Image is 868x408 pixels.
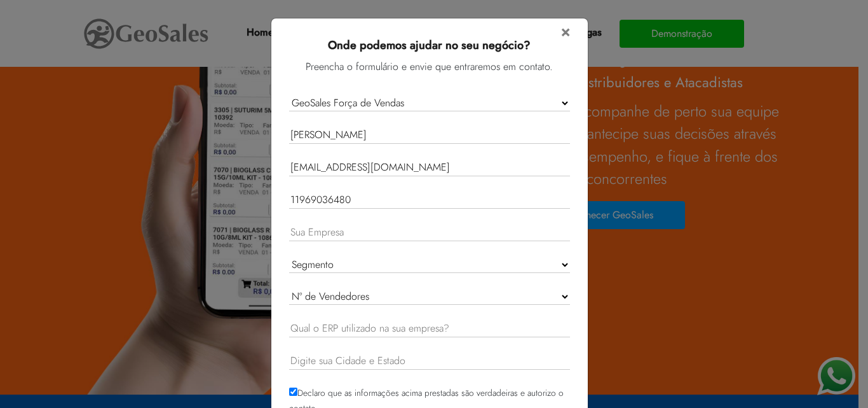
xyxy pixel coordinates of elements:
[289,224,570,241] input: Sua Empresa
[289,159,570,176] input: Seu Email
[561,20,570,42] span: ×
[561,24,570,39] button: Close
[289,320,570,337] input: Qual o ERP utilizado na sua empresa?
[289,127,570,144] input: Nome completo
[289,353,570,370] input: Digite sua Cidade e Estado
[289,192,570,209] input: Tel(99)900009999
[328,37,531,53] b: Onde podemos ajudar no seu negócio?
[306,59,553,74] label: Preencha o formulário e envie que entraremos em contato.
